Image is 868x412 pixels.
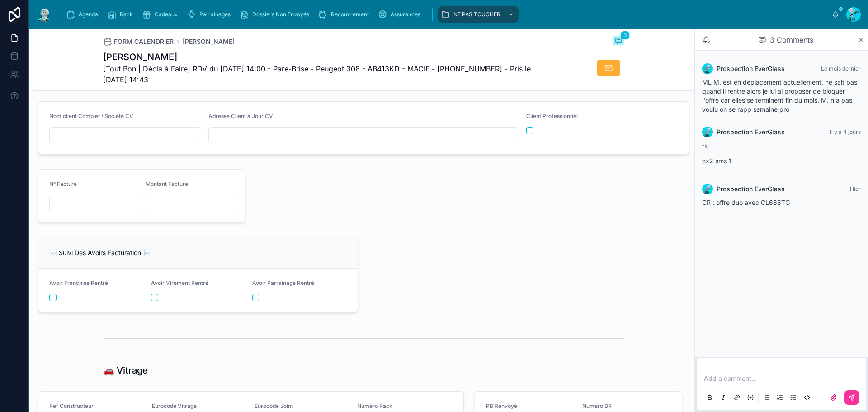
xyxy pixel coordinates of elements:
[49,180,77,187] span: N° Facture
[49,403,94,409] span: Ref Constructeur
[49,113,133,119] span: Nom client Complet / Société CV
[620,31,630,40] span: 3
[49,279,108,286] span: Avoir Franchise Rentré
[582,403,612,409] span: Numéro BR
[252,279,314,286] span: Avoir Parrainage Rentré
[152,403,197,409] span: Eurocode Vitrage
[139,6,184,23] a: Cadeaux
[252,11,309,18] span: Dossiers Non Envoyés
[702,78,857,113] span: ML M. est en déplacement actuellement, ne sait pas quand il rentre alors je lui ai proposer de bl...
[850,185,861,192] span: Hier
[453,11,500,18] span: NE PAS TOUCHER
[146,180,188,187] span: Montant Facture
[36,7,52,22] img: App logo
[120,11,133,18] span: Rack
[183,37,235,46] a: [PERSON_NAME]
[821,65,861,72] span: Le mois dernier
[103,63,556,85] span: [Tout Bon | Décla à Faire] RDV du [DATE] 14:00 - Pare-Brise - Peugeot 308 - AB413KD - MACIF - [PH...
[331,11,369,18] span: Recouvrement
[717,64,785,73] span: Prospection EverGlass
[151,279,208,286] span: Avoir Virement Rentré
[486,403,517,409] span: PB Renvoyé
[702,199,790,206] span: CR : offre duo avec CL688TG
[237,6,316,23] a: Dossiers Non Envoyés
[49,249,151,256] span: 🧾 Suivi Des Avoirs Facturation 🧾
[438,6,519,23] a: NE PAS TOUCHER
[199,11,231,18] span: Parrainages
[63,6,104,23] a: Agenda
[103,37,174,46] a: FORM CALENDRIER
[184,6,237,23] a: Parrainages
[316,6,375,23] a: Recouvrement
[208,113,273,119] span: Adresse Client à Jour CV
[717,185,785,194] span: Prospection EverGlass
[60,5,832,24] div: scrollable content
[114,37,174,46] span: FORM CALENDRIER
[103,51,556,63] h1: [PERSON_NAME]
[103,364,148,377] h1: 🚗 Vitrage
[375,6,427,23] a: Assurances
[391,11,420,18] span: Assurances
[717,128,785,137] span: Prospection EverGlass
[79,11,98,18] span: Agenda
[357,403,392,409] span: Numéro Rack
[613,36,624,47] button: 3
[104,6,139,23] a: Rack
[702,141,861,151] p: tk
[702,156,861,166] p: cx2 sms 1
[526,113,578,119] span: Client Professionnel
[255,403,293,409] span: Eurocode Joint
[770,34,813,45] span: 3 Comments
[155,11,178,18] span: Cadeaux
[830,128,861,135] span: Il y a 4 jours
